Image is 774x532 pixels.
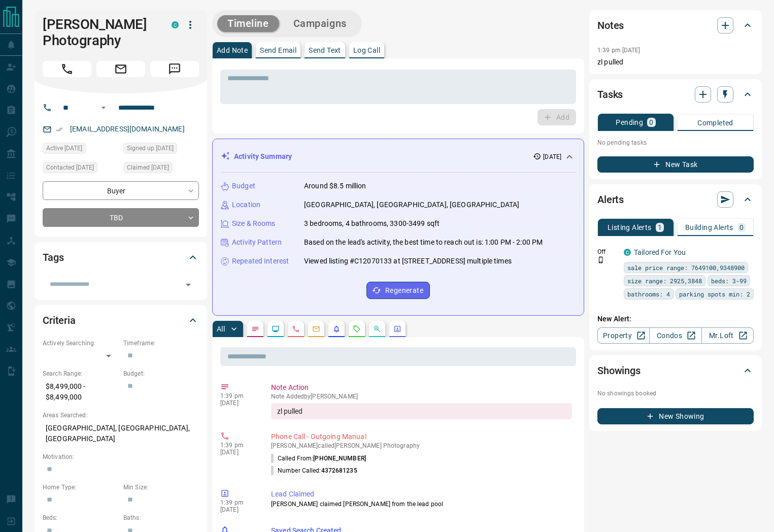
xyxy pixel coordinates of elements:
[739,224,744,231] p: 0
[43,420,199,447] p: [GEOGRAPHIC_DATA], [GEOGRAPHIC_DATA], [GEOGRAPHIC_DATA]
[232,256,289,267] p: Repeated Interest
[271,454,366,463] p: Called From:
[304,218,440,229] p: 3 bedrooms, 4 bathrooms, 3300-3499 sqft
[271,489,572,500] p: Lead Claimed
[123,513,199,522] p: Baths:
[353,325,361,333] svg: Requests
[597,13,754,38] div: Notes
[150,61,199,77] span: Message
[43,308,199,332] div: Criteria
[627,276,702,286] span: size range: 2925,3848
[304,256,512,267] p: Viewed listing #C12070133 at [STREET_ADDRESS] multiple times
[292,325,300,333] svg: Calls
[597,358,754,383] div: Showings
[96,61,145,77] span: Email
[597,247,618,256] p: Off
[172,21,179,28] div: condos.ca
[597,82,754,107] div: Tasks
[271,382,572,393] p: Note Action
[366,282,430,299] button: Regenerate
[679,289,750,299] span: parking spots min: 2
[597,408,754,424] button: New Showing
[711,276,747,286] span: beds: 3-99
[321,467,357,474] span: 4372681235
[543,152,561,161] p: [DATE]
[271,393,572,400] p: Note Added by [PERSON_NAME]
[272,325,280,333] svg: Lead Browsing Activity
[217,47,248,54] p: Add Note
[271,442,572,449] p: [PERSON_NAME] called [PERSON_NAME] Photography
[232,218,276,229] p: Size & Rooms
[232,237,282,248] p: Activity Pattern
[597,191,624,208] h2: Alerts
[43,162,118,176] div: Sat Sep 13 2025
[616,119,643,126] p: Pending
[685,224,733,231] p: Building Alerts
[43,452,199,461] p: Motivation:
[43,249,63,265] h2: Tags
[597,256,604,263] svg: Push Notification Only
[123,339,199,348] p: Timeframe:
[283,15,357,32] button: Campaigns
[260,47,296,54] p: Send Email
[597,314,754,324] p: New Alert:
[373,325,381,333] svg: Opportunities
[221,147,576,166] div: Activity Summary[DATE]
[649,327,701,344] a: Condos
[220,392,256,400] p: 1:39 pm
[220,400,256,407] p: [DATE]
[624,249,631,256] div: condos.ca
[127,162,169,173] span: Claimed [DATE]
[43,312,76,328] h2: Criteria
[43,513,118,522] p: Beds:
[393,325,401,333] svg: Agent Actions
[271,403,572,419] div: zl pulled
[56,126,63,133] svg: Email Verified
[597,389,754,398] p: No showings booked
[313,455,366,462] span: [PHONE_NUMBER]
[46,143,82,153] span: Active [DATE]
[701,327,754,344] a: Mr.Loft
[43,245,199,270] div: Tags
[181,278,195,292] button: Open
[220,506,256,513] p: [DATE]
[309,47,341,54] p: Send Text
[697,119,733,126] p: Completed
[123,369,199,378] p: Budget:
[312,325,320,333] svg: Emails
[127,143,174,153] span: Signed up [DATE]
[217,325,225,332] p: All
[251,325,259,333] svg: Notes
[271,500,572,509] p: [PERSON_NAME] claimed [PERSON_NAME] from the lead pool
[220,499,256,506] p: 1:39 pm
[220,449,256,456] p: [DATE]
[271,466,357,475] p: Number Called:
[634,248,686,256] a: Tailored For You
[43,369,118,378] p: Search Range:
[353,47,380,54] p: Log Call
[70,125,185,133] a: [EMAIL_ADDRESS][DOMAIN_NAME]
[304,181,366,191] p: Around $8.5 million
[43,378,118,406] p: $8,499,000 - $8,499,000
[597,47,641,54] p: 1:39 pm [DATE]
[332,325,341,333] svg: Listing Alerts
[597,156,754,173] button: New Task
[597,362,641,379] h2: Showings
[597,327,650,344] a: Property
[658,224,662,231] p: 1
[232,181,255,191] p: Budget
[627,289,670,299] span: bathrooms: 4
[43,483,118,492] p: Home Type:
[217,15,279,32] button: Timeline
[234,151,292,162] p: Activity Summary
[232,199,260,210] p: Location
[627,262,745,273] span: sale price range: 7649100,9348900
[649,119,653,126] p: 0
[304,237,543,248] p: Based on the lead's activity, the best time to reach out is: 1:00 PM - 2:00 PM
[123,162,199,176] div: Sat Sep 13 2025
[597,57,754,68] p: zl pulled
[220,442,256,449] p: 1:39 pm
[43,208,199,227] div: TBD
[123,143,199,157] div: Sat Sep 13 2025
[597,187,754,212] div: Alerts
